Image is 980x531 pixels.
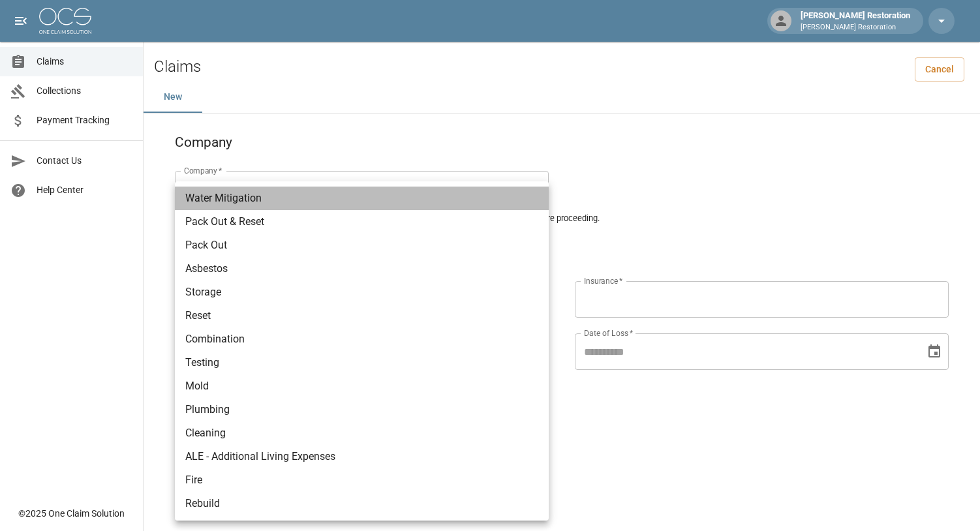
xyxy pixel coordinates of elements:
[175,257,549,281] li: Asbestos
[175,327,549,351] li: Combination
[175,374,549,398] li: Mold
[175,351,549,374] li: Testing
[175,281,549,304] li: Storage
[175,398,549,421] li: Plumbing
[175,421,549,445] li: Cleaning
[175,468,549,492] li: Fire
[175,304,549,327] li: Reset
[175,234,549,257] li: Pack Out
[175,492,549,515] li: Rebuild
[175,445,549,468] li: ALE - Additional Living Expenses
[175,187,549,210] li: Water Mitigation
[175,210,549,234] li: Pack Out & Reset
